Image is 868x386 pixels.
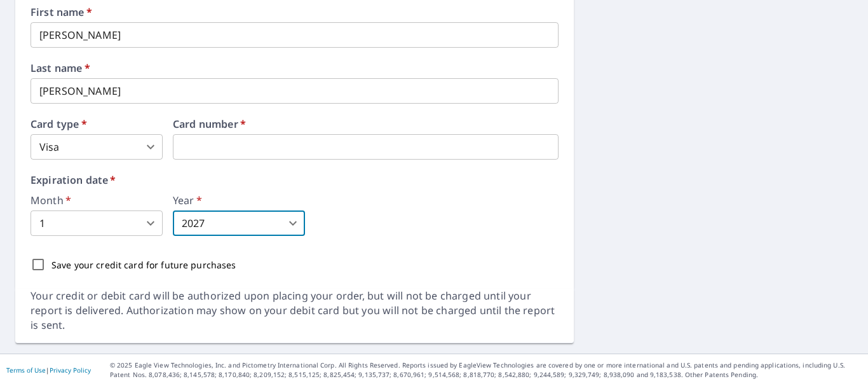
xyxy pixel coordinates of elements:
[31,175,559,185] label: Expiration date
[173,195,305,205] label: Year
[31,7,559,17] label: First name
[31,134,163,160] div: Visa
[51,258,236,272] p: Save your credit card for future purchases
[173,119,559,129] label: Card number
[31,289,559,333] div: Your credit or debit card will be authorized upon placing your order, but will not be charged unt...
[31,195,163,205] label: Month
[50,366,91,375] a: Privacy Policy
[110,361,862,380] p: © 2025 Eagle View Technologies, Inc. and Pictometry International Corp. All Rights Reserved. Repo...
[31,119,163,129] label: Card type
[173,134,559,160] iframe: secure payment field
[31,63,559,73] label: Last name
[6,366,91,374] p: |
[31,210,163,236] div: 1
[6,366,46,375] a: Terms of Use
[173,210,305,236] div: 2027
